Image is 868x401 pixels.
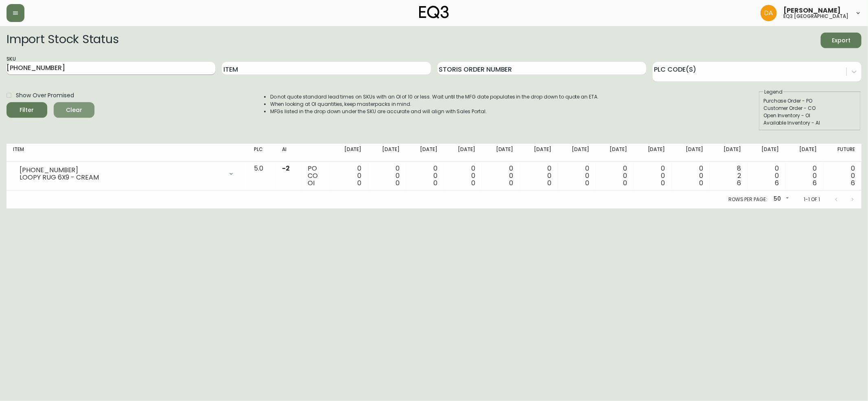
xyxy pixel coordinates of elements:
li: Do not quote standard lead times on SKUs with an OI of 10 or less. Wait until the MFG date popula... [270,93,599,101]
span: 6 [851,178,855,188]
th: [DATE] [368,144,406,162]
div: PO CO [308,165,324,187]
span: 0 [699,178,703,188]
span: 0 [623,178,627,188]
div: LOOPY RUG 6X9 - CREAM [20,174,223,181]
li: MFGs listed in the drop down under the SKU are accurate and will align with Sales Portal. [270,108,599,115]
div: 0 0 [792,165,817,187]
div: 0 0 [754,165,779,187]
th: [DATE] [406,144,444,162]
button: Export [821,33,861,48]
div: Customer Order - CO [763,105,856,112]
span: Export [827,35,855,46]
div: Open Inventory - OI [763,112,856,119]
div: Filter [20,105,34,115]
span: 6 [813,178,817,188]
div: 0 0 [527,165,551,187]
th: [DATE] [444,144,482,162]
span: 0 [661,178,665,188]
span: 0 [396,178,400,188]
div: 0 0 [678,165,703,187]
div: Purchase Order - PO [763,97,856,105]
span: Clear [60,105,88,115]
div: Available Inventory - AI [763,119,856,127]
div: 50 [770,193,791,206]
div: 0 0 [602,165,627,187]
span: 0 [547,178,551,188]
span: 0 [509,178,514,188]
div: 0 0 [450,165,475,187]
div: 0 0 [640,165,665,187]
th: [DATE] [482,144,520,162]
div: 8 2 [716,165,741,187]
span: 6 [737,178,741,188]
p: Rows per page: [728,196,767,203]
span: OI [308,178,315,188]
img: dd1a7e8db21a0ac8adbf82b84ca05374 [761,5,777,21]
span: 0 [433,178,437,188]
th: [DATE] [748,144,785,162]
div: [PHONE_NUMBER]LOOPY RUG 6X9 - CREAM [13,165,241,183]
th: Future [824,144,861,162]
h5: eq3 [GEOGRAPHIC_DATA] [783,14,848,19]
li: When looking at OI quantities, keep masterpacks in mind. [270,101,599,108]
span: 0 [358,178,362,188]
h2: Import Stock Status [7,33,118,48]
th: [DATE] [520,144,558,162]
td: 5.0 [247,162,275,191]
th: [DATE] [672,144,710,162]
span: 0 [585,178,589,188]
th: [DATE] [330,144,368,162]
div: 0 0 [830,165,855,187]
span: [PERSON_NAME] [783,7,841,14]
th: [DATE] [785,144,823,162]
th: PLC [247,144,275,162]
th: [DATE] [710,144,748,162]
th: Item [7,144,247,162]
span: 0 [471,178,475,188]
p: 1-1 of 1 [804,196,820,203]
button: Filter [7,102,47,118]
legend: Legend [763,88,783,96]
span: Show Over Promised [16,91,74,100]
div: 0 0 [413,165,437,187]
span: 6 [775,178,779,188]
button: Clear [54,102,94,118]
span: -2 [282,164,290,173]
div: 0 0 [564,165,589,187]
th: [DATE] [596,144,634,162]
th: [DATE] [558,144,596,162]
div: 0 0 [488,165,513,187]
th: [DATE] [634,144,671,162]
th: AI [275,144,302,162]
img: logo [419,6,449,19]
div: 0 0 [337,165,361,187]
div: 0 0 [375,165,400,187]
div: [PHONE_NUMBER] [20,167,223,174]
